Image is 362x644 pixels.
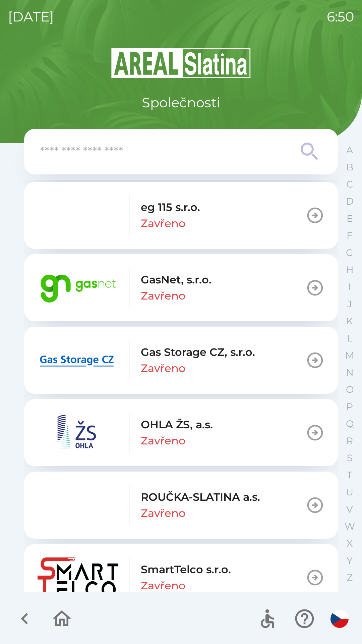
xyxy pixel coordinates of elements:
button: L [341,330,358,347]
p: L [347,332,352,344]
img: e7973d4e-78b1-4a83-8dc1-9059164483d7.png [38,485,118,525]
p: F [347,230,353,241]
p: Y [347,555,353,567]
p: 6:50 [327,7,354,27]
button: eg 115 s.r.o.Zavřeno [24,182,338,249]
p: OHLA ŽS, a.s. [141,417,213,433]
button: Y [341,552,358,569]
p: Společnosti [142,93,220,113]
p: ROUČKA-SLATINA a.s. [141,489,260,505]
button: Gas Storage CZ, s.r.o.Zavřeno [24,327,338,394]
button: OHLA ŽS, a.s.Zavřeno [24,399,338,466]
p: U [346,486,353,498]
button: U [341,484,358,501]
p: Gas Storage CZ, s.r.o. [141,344,255,360]
img: Logo [24,47,338,79]
p: eg 115 s.r.o. [141,199,200,215]
button: GasNet, s.r.o.Zavřeno [24,254,338,321]
p: E [347,213,353,224]
button: K [341,313,358,330]
p: G [346,247,353,259]
p: P [346,401,353,413]
button: C [341,176,358,193]
button: D [341,193,358,210]
img: 1a4889b5-dc5b-4fa6-815e-e1339c265386.png [38,195,118,235]
button: V [341,501,358,518]
p: H [346,264,354,276]
img: 95230cbc-907d-4dce-b6ee-20bf32430970.png [38,413,118,453]
p: R [346,435,353,447]
button: SmartTelco s.r.o.Zavřeno [24,544,338,611]
button: F [341,227,358,244]
button: A [341,142,358,159]
button: Z [341,569,358,586]
p: C [346,178,353,190]
p: A [346,144,353,156]
button: G [341,244,358,261]
p: I [348,281,351,293]
p: T [347,469,352,481]
p: Zavřeno [141,578,185,594]
p: Zavřeno [141,288,185,304]
p: K [346,315,353,327]
button: I [341,278,358,296]
button: P [341,398,358,415]
button: X [341,535,358,552]
p: SmartTelco s.r.o. [141,561,231,578]
p: Q [346,418,354,430]
button: J [341,296,358,313]
p: N [346,367,354,378]
img: 2bd567fa-230c-43b3-b40d-8aef9e429395.png [38,340,118,380]
img: a1091e8c-df79-49dc-bd76-976ff18fd19d.png [38,557,118,598]
button: S [341,449,358,467]
p: D [346,196,354,207]
button: T [341,467,358,484]
img: 95bd5263-4d84-4234-8c68-46e365c669f1.png [38,268,118,308]
p: Zavřeno [141,360,185,376]
p: B [346,161,353,173]
button: Q [341,415,358,432]
button: B [341,159,358,176]
button: N [341,364,358,381]
img: cs flag [330,610,349,628]
button: H [341,261,358,278]
button: O [341,381,358,398]
button: M [341,347,358,364]
p: GasNet, s.r.o. [141,272,212,288]
p: [DATE] [8,7,54,27]
p: W [345,521,355,532]
p: O [346,384,354,395]
p: X [347,538,353,549]
p: S [347,452,353,464]
button: E [341,210,358,227]
p: Zavřeno [141,215,185,231]
button: W [341,518,358,535]
p: V [346,503,353,515]
button: ROUČKA-SLATINA a.s.Zavřeno [24,472,338,539]
p: M [345,350,354,361]
button: R [341,432,358,449]
p: Zavřeno [141,433,185,449]
p: Zavřeno [141,505,185,521]
p: Z [347,572,353,584]
p: J [347,298,352,310]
